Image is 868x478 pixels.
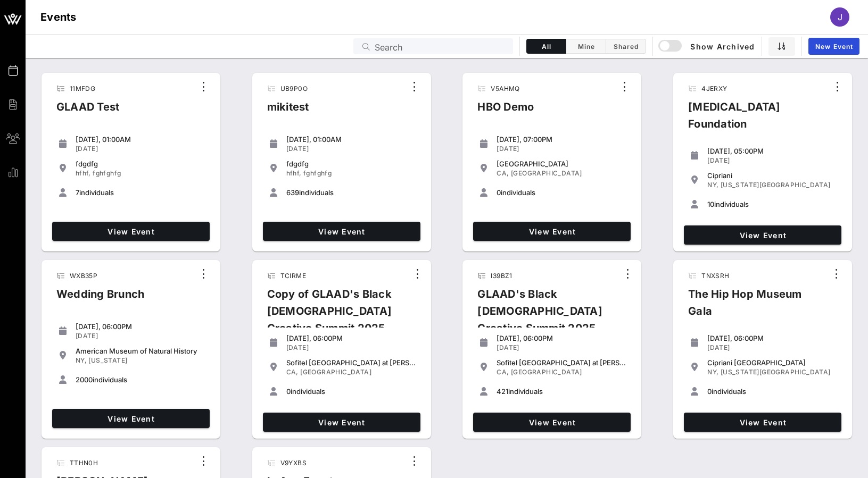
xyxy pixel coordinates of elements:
[52,409,210,428] a: View Event
[76,375,205,384] div: individuals
[533,43,559,51] span: All
[286,188,416,197] div: individuals
[659,37,755,56] button: Show Archived
[707,368,718,376] span: NY,
[76,169,91,177] span: hfhf,
[48,286,153,311] div: Wedding Brunch
[707,147,837,155] div: [DATE], 05:00PM
[707,358,837,367] div: Cipriani [GEOGRAPHIC_DATA]
[701,85,727,93] span: 4JERXY
[300,368,371,376] span: [GEOGRAPHIC_DATA]
[707,343,837,352] div: [DATE]
[808,38,859,55] a: New Event
[684,413,841,432] a: View Event
[56,414,205,423] span: View Event
[707,334,837,342] div: [DATE], 06:00PM
[707,200,837,208] div: individuals
[259,286,409,345] div: Copy of GLAAD's Black [DEMOGRAPHIC_DATA] Creative Summit 2025
[526,39,566,54] button: All
[707,200,714,208] span: 10
[76,188,79,197] span: 7
[48,98,128,124] div: GLAAD Test
[76,135,205,144] div: [DATE], 01:00AM
[76,347,205,355] div: American Museum of Natural History
[286,169,302,177] span: hfhf,
[267,418,416,427] span: View Event
[680,286,828,328] div: The Hip Hop Museum Gala
[473,413,631,432] a: View Event
[70,85,95,93] span: 11MFDG
[491,85,519,93] span: V5AHMQ
[838,12,842,22] span: J
[88,356,127,364] span: [US_STATE]
[280,85,308,93] span: UB9P0O
[76,375,93,384] span: 2000
[497,169,509,177] span: CA,
[491,272,512,280] span: I39BZ1
[497,145,626,153] div: [DATE]
[76,160,205,168] div: fdgdfg
[613,43,639,51] span: Shared
[70,459,98,467] span: TTHN0H
[76,145,205,153] div: [DATE]
[286,387,416,396] div: individuals
[497,343,626,352] div: [DATE]
[280,459,307,467] span: V9YXBS
[286,188,299,197] span: 639
[280,272,306,280] span: TCIRME
[497,188,501,197] span: 0
[660,40,755,53] span: Show Archived
[76,322,205,331] div: [DATE], 06:00PM
[286,160,416,168] div: fdgdfg
[497,368,509,376] span: CA,
[52,222,210,241] a: View Event
[815,43,853,51] span: New Event
[707,181,718,189] span: NY,
[286,343,416,352] div: [DATE]
[511,169,582,177] span: [GEOGRAPHIC_DATA]
[566,39,606,54] button: Mine
[707,387,837,396] div: individuals
[76,332,205,340] div: [DATE]
[286,387,291,396] span: 0
[573,43,599,51] span: Mine
[263,222,420,241] a: View Event
[701,272,729,280] span: TNXSRH
[830,7,849,27] div: J
[286,145,416,153] div: [DATE]
[721,181,831,189] span: [US_STATE][GEOGRAPHIC_DATA]
[473,222,631,241] a: View Event
[721,368,831,376] span: [US_STATE][GEOGRAPHIC_DATA]
[263,413,420,432] a: View Event
[286,368,299,376] span: CA,
[707,156,837,165] div: [DATE]
[707,171,837,180] div: Cipriani
[497,135,626,144] div: [DATE], 07:00PM
[477,418,626,427] span: View Event
[76,188,205,197] div: individuals
[680,98,829,141] div: [MEDICAL_DATA] Foundation
[286,135,416,144] div: [DATE], 01:00AM
[497,358,626,367] div: Sofitel [GEOGRAPHIC_DATA] at [PERSON_NAME][GEOGRAPHIC_DATA]
[688,418,837,427] span: View Event
[606,39,646,54] button: Shared
[497,160,626,168] div: [GEOGRAPHIC_DATA]
[76,356,87,364] span: NY,
[56,227,205,236] span: View Event
[469,98,542,124] div: HBO Demo
[469,286,619,345] div: GLAAD's Black [DEMOGRAPHIC_DATA] Creative Summit 2025
[477,227,626,236] span: View Event
[40,9,77,26] h1: Events
[707,387,712,396] span: 0
[286,358,416,367] div: Sofitel [GEOGRAPHIC_DATA] at [PERSON_NAME][GEOGRAPHIC_DATA]
[497,387,508,396] span: 421
[259,98,318,124] div: mikitest
[93,169,121,177] span: fghfghfg
[688,231,837,240] span: View Event
[497,188,626,197] div: individuals
[286,334,416,342] div: [DATE], 06:00PM
[684,225,841,245] a: View Event
[497,387,626,396] div: individuals
[303,169,332,177] span: fghfghfg
[497,334,626,342] div: [DATE], 06:00PM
